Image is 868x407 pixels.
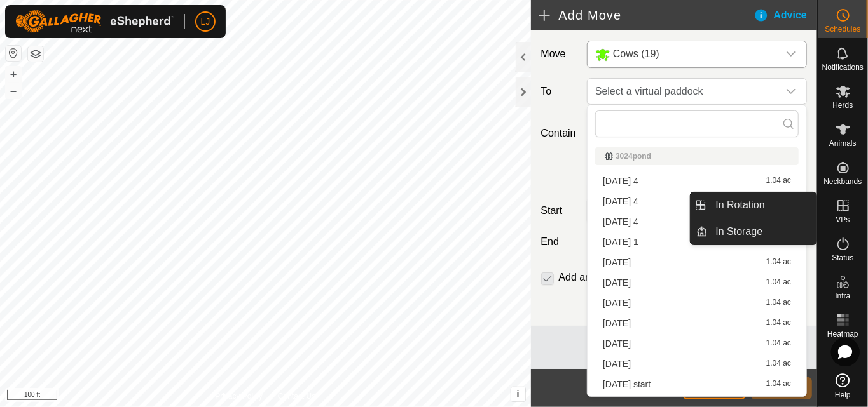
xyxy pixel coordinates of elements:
a: In Rotation [708,192,817,218]
li: 2025-08-06 [595,334,799,353]
li: 2025-07-28 4 [595,171,799,190]
h2: Add Move [539,8,754,23]
span: Infra [835,292,850,300]
div: 3024pond [605,152,789,160]
span: 1.04 ac [766,319,791,328]
span: In Storage [716,224,763,239]
span: [DATE] 4 [603,217,638,226]
span: 1.04 ac [766,258,791,267]
label: To [536,78,582,105]
span: 1.04 ac [766,278,791,287]
label: Contain [536,126,582,141]
li: In Rotation [691,192,816,218]
a: Privacy Policy [215,390,263,402]
li: 2025-08-04 [595,293,799,312]
li: 2025-08-01 1 [595,232,799,251]
span: [DATE] 4 [603,177,638,185]
span: Schedules [825,25,860,33]
span: 1.04 ac [766,298,791,307]
div: dropdown trigger [778,79,804,104]
li: 2025-08-07 [595,354,799,373]
button: i [511,387,525,401]
span: [DATE] [603,339,631,348]
span: Notifications [822,63,864,71]
img: Gallagher Logo [15,10,174,33]
label: Move [536,41,582,68]
div: dropdown trigger [778,41,804,67]
span: Animals [829,140,857,147]
a: Contact Us [278,390,315,402]
span: Select a virtual paddock [590,79,778,104]
span: [DATE] [603,298,631,307]
span: 1.04 ac [766,177,791,185]
span: In Rotation [716,197,765,213]
a: Help [818,368,868,404]
label: End [536,234,582,250]
span: [DATE] [603,258,631,267]
span: Status [832,254,853,262]
div: Advice [754,8,817,23]
label: Start [536,203,582,218]
button: Reset Map [6,46,21,61]
li: In Storage [691,219,816,244]
span: Help [835,391,851,399]
button: Map Layers [28,46,43,62]
span: Cows (19) [613,48,659,59]
span: 1.04 ac [766,339,791,348]
span: [DATE] 1 [603,237,638,246]
span: 1.04 ac [766,380,791,389]
li: 2025-07-30 4 [595,192,799,211]
li: 2025-08-02 [595,253,799,272]
span: LJ [201,15,210,29]
span: 1.04 ac [766,359,791,368]
label: Add another scheduled move [559,272,691,283]
li: 2025-08-05 [595,314,799,333]
span: [DATE] [603,319,631,328]
span: Cows [590,41,778,67]
span: [DATE] [603,359,631,368]
span: VPs [836,216,850,224]
span: Heatmap [827,330,858,338]
li: 2025-08-03 [595,273,799,292]
a: In Storage [708,219,817,244]
span: i [516,389,519,399]
span: [DATE] [603,278,631,287]
span: [DATE] 4 [603,197,638,206]
button: + [6,67,21,82]
button: – [6,83,21,98]
li: 2025-07-31 4 [595,212,799,231]
span: [DATE] start [603,380,651,389]
span: Neckbands [823,178,862,185]
span: Herds [832,102,853,109]
li: 2025-08-09 start [595,375,799,394]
